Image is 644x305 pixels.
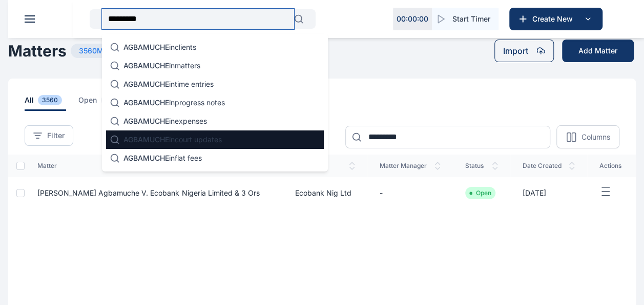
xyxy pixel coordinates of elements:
[123,154,169,162] span: AGBAMUCHE
[452,14,490,24] span: Start Timer
[123,43,169,51] span: AGBAMUCHE
[123,153,202,163] p: in flat fees
[380,162,441,170] span: matter manager
[123,117,169,125] span: AGBAMUCHE
[510,177,587,209] td: [DATE]
[397,14,428,24] p: 00 : 00 : 00
[71,44,132,58] span: 3560 Matters
[123,80,169,88] span: AGBAMUCHE
[123,98,225,108] p: in progress notes
[37,162,270,170] span: matter
[556,125,619,148] button: Columns
[38,95,62,105] span: 3560
[432,8,498,30] button: Start Timer
[123,42,196,52] p: in clients
[562,40,634,62] button: Add Matter
[47,130,65,141] span: Filter
[123,98,169,107] span: AGBAMUCHE
[25,125,73,146] button: Filter
[509,8,603,30] button: Create New
[123,135,169,144] span: AGBAMUCHE
[494,40,554,62] button: Import
[283,177,367,209] td: Ecobank Nig Ltd
[465,162,498,170] span: status
[25,95,66,111] span: all
[469,189,491,197] li: Open
[123,61,169,70] span: AGBAMUCHE
[8,42,67,60] h1: Matters
[123,116,207,126] p: in expenses
[123,79,214,89] p: in time entries
[599,162,624,170] span: actions
[123,135,222,145] p: in court updates
[367,177,453,209] td: -
[78,95,129,111] span: open
[101,95,125,105] span: 3538
[37,188,259,197] a: [PERSON_NAME] Agbamuche V. Ecobank Nigeria Limited & 3 Ors
[523,162,575,170] span: date created
[123,61,200,71] p: in matters
[78,95,141,111] a: open3538
[581,132,610,142] p: Columns
[528,14,581,24] span: Create New
[25,95,78,111] a: all3560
